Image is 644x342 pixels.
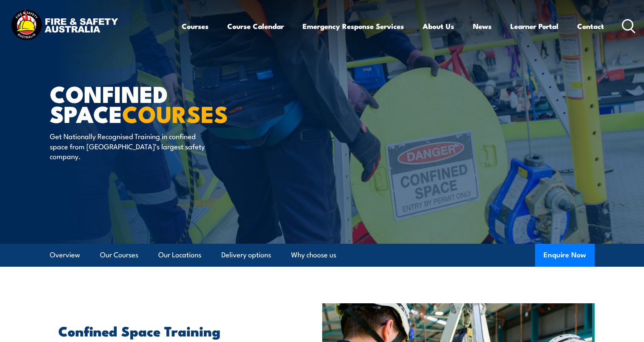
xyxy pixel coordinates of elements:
[291,244,336,266] a: Why choose us
[58,325,283,336] h2: Confined Space Training
[100,244,138,266] a: Our Courses
[227,15,284,37] a: Course Calendar
[50,83,260,123] h1: Confined Space
[510,15,558,37] a: Learner Portal
[221,244,271,266] a: Delivery options
[50,244,80,266] a: Overview
[423,15,454,37] a: About Us
[158,244,201,266] a: Our Locations
[535,244,595,267] button: Enquire Now
[122,95,228,131] strong: COURSES
[473,15,492,37] a: News
[303,15,404,37] a: Emergency Response Services
[50,131,205,161] p: Get Nationally Recognised Training in confined space from [GEOGRAPHIC_DATA]’s largest safety comp...
[182,15,209,37] a: Courses
[577,15,604,37] a: Contact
